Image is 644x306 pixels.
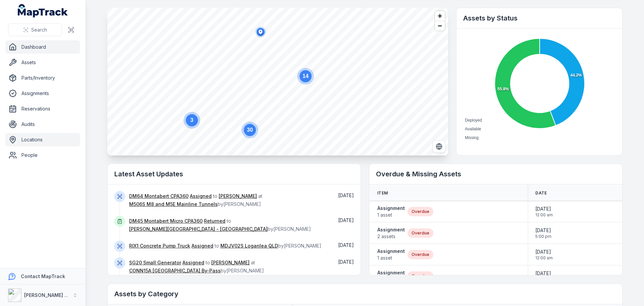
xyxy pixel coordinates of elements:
[338,217,354,223] span: [DATE]
[535,190,547,196] span: Date
[535,227,551,239] time: 9/5/2025, 5:00:00 PM
[211,259,250,266] a: [PERSON_NAME]
[129,259,181,266] a: SG20 Small Generator
[31,27,47,33] span: Search
[191,117,194,123] text: 3
[408,250,433,259] div: Overdue
[408,228,433,238] div: Overdue
[129,201,218,208] a: M506S M8 and M5E Mainline Tunnels
[535,255,553,261] span: 12:00 am
[338,192,354,198] time: 9/16/2025, 2:13:05 PM
[204,218,225,224] a: Returned
[129,267,221,274] a: CONN15A [GEOGRAPHIC_DATA] By-Pass
[5,56,80,69] a: Assets
[338,192,354,198] span: [DATE]
[535,206,553,218] time: 7/31/2025, 12:00:00 AM
[377,269,405,276] strong: Assignment
[182,259,204,266] a: Assigned
[129,193,262,207] span: to at by [PERSON_NAME]
[435,11,445,21] button: Zoom in
[114,169,354,179] h2: Latest Asset Updates
[377,190,388,196] span: Item
[465,127,481,131] span: Available
[535,270,553,282] time: 9/13/2025, 12:00:00 AM
[463,13,615,23] h2: Assets by Status
[377,205,405,212] strong: Assignment
[535,206,553,212] span: [DATE]
[377,205,405,218] a: Assignment1 asset
[129,218,311,232] span: to by [PERSON_NAME]
[338,242,354,248] time: 9/16/2025, 1:31:27 PM
[129,260,264,273] span: to at by [PERSON_NAME]
[377,226,405,240] a: Assignment2 assets
[5,40,80,54] a: Dashboard
[247,127,253,133] text: 30
[338,259,354,265] span: [DATE]
[129,218,203,224] a: DM45 Montabert Micro CPA360
[377,233,405,240] span: 2 assets
[21,273,65,279] strong: Contact MapTrack
[129,193,189,200] a: DM64 Montabert CPA360
[377,248,405,261] a: Assignment1 asset
[408,271,433,281] div: Overdue
[129,243,321,249] span: to by [PERSON_NAME]
[8,24,62,36] button: Search
[5,148,80,162] a: People
[377,248,405,255] strong: Assignment
[377,226,405,233] strong: Assignment
[465,118,482,123] span: Deployed
[433,140,445,153] button: Switch to Satellite View
[107,8,448,156] canvas: Map
[465,135,479,140] span: Missing
[5,71,80,85] a: Parts/Inventory
[220,243,278,249] a: MDJV02S Loganlea QLD
[535,249,553,255] span: [DATE]
[535,212,553,218] span: 12:00 am
[338,217,354,223] time: 9/16/2025, 2:12:07 PM
[338,242,354,248] span: [DATE]
[377,255,405,261] span: 1 asset
[535,234,551,239] span: 5:00 pm
[5,102,80,116] a: Reservations
[377,269,405,283] a: Assignment
[114,289,615,299] h2: Assets by Category
[5,133,80,146] a: Locations
[435,21,445,31] button: Zoom out
[192,243,213,249] a: Assigned
[129,243,190,249] a: RIX1 Concrete Pump Truck
[190,193,212,200] a: Assigned
[535,270,553,277] span: [DATE]
[24,292,79,298] strong: [PERSON_NAME] Group
[129,226,268,232] a: [PERSON_NAME][GEOGRAPHIC_DATA] - [GEOGRAPHIC_DATA]
[376,169,615,179] h2: Overdue & Missing Assets
[535,249,553,261] time: 9/14/2025, 12:00:00 AM
[338,259,354,265] time: 9/16/2025, 10:16:22 AM
[377,212,405,218] span: 1 asset
[18,4,68,17] a: MapTrack
[408,207,433,216] div: Overdue
[303,73,309,79] text: 14
[5,87,80,100] a: Assignments
[535,227,551,234] span: [DATE]
[219,193,257,200] a: [PERSON_NAME]
[5,118,80,131] a: Audits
